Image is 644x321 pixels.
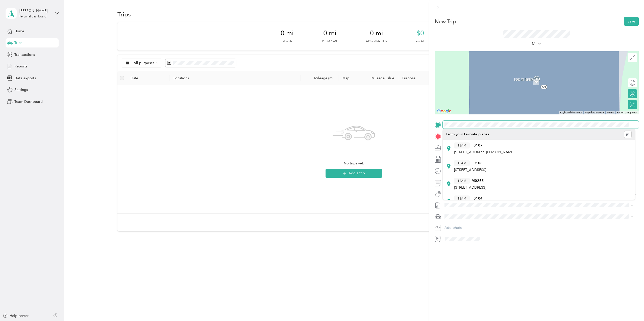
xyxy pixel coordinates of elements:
[454,168,486,172] span: [STREET_ADDRESS]
[454,150,514,154] span: [STREET_ADDRESS][PERSON_NAME]
[443,224,639,231] button: Add photo
[435,18,456,25] p: New Trip
[616,293,644,321] iframe: Everlance-gr Chat Button Frame
[454,160,470,166] button: TEAM
[560,111,582,114] button: Keyboard shortcuts
[446,132,489,137] span: From your Favorite places
[458,161,466,165] span: TEAM
[458,143,466,148] span: TEAM
[472,143,483,148] strong: F0107
[607,111,614,114] a: Terms (opens in new tab)
[454,185,486,190] span: [STREET_ADDRESS]
[454,142,470,149] button: TEAM
[472,161,483,165] strong: F0108
[454,178,470,184] button: TEAM
[458,196,466,201] span: TEAM
[472,196,483,201] strong: F0104
[454,195,470,202] button: TEAM
[617,111,637,114] a: Report a map error
[624,17,639,26] button: Save
[458,179,466,183] span: TEAM
[436,108,453,114] a: Open this area in Google Maps (opens a new window)
[532,41,541,47] p: Miles
[585,111,604,114] span: Map data ©2025
[436,108,453,114] img: Google
[472,179,484,183] strong: M0265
